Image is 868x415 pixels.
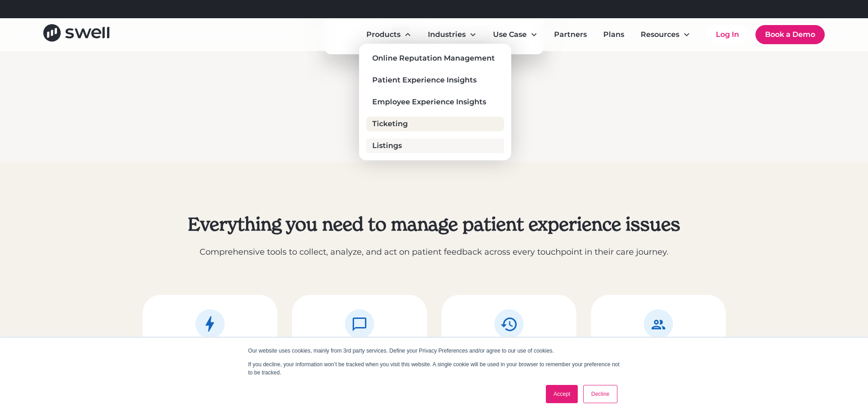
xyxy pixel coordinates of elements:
p: Comprehensive tools to collect, analyze, and act on patient feedback across every touchpoint in t... [200,246,668,258]
p: If you decline, your information won’t be tracked when you visit this website. A single cookie wi... [248,360,620,377]
div: Products [366,29,401,40]
a: Ticketing [366,117,504,131]
a: Employee Experience Insights [366,95,504,109]
nav: Products [359,44,511,160]
div: Use Case [486,26,545,44]
div: Industries [421,26,484,44]
div: Industries [428,29,466,40]
div: Resources [633,26,698,44]
div: Employee Experience Insights [372,97,486,108]
a: Decline [583,385,617,403]
div: Products [359,26,419,44]
a: Plans [596,26,632,44]
h2: Everything you need to manage patient experience issues [188,213,680,235]
a: Book a Demo [755,25,825,44]
a: Patient Experience Insights [366,73,504,87]
div: Listings [372,140,402,151]
a: Online Reputation Management [366,51,504,66]
div: Patient Experience Insights [372,75,477,86]
a: Accept [546,385,578,403]
a: Partners [547,26,594,44]
a: home [43,24,109,45]
div: Online Reputation Management [372,53,495,64]
div: Resources [641,29,679,40]
a: Log In [707,26,748,44]
a: Listings [366,138,504,153]
div: Ticketing [372,118,408,129]
div: Use Case [493,29,527,40]
p: Our website uses cookies, mainly from 3rd party services. Define your Privacy Preferences and/or ... [248,347,620,355]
